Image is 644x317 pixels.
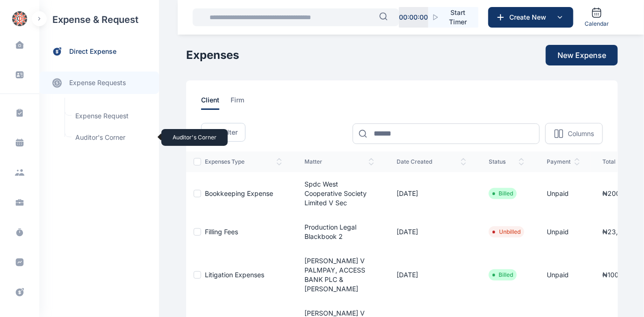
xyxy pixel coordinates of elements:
span: firm [231,95,244,110]
span: matter [304,158,374,166]
td: Unpaid [535,215,591,249]
li: Unbilled [492,228,521,236]
a: Bookkeeping Expense [205,189,273,197]
div: expense requests [39,64,159,94]
td: Unpaid [535,172,591,215]
a: Filling Fees [205,228,238,236]
a: Calendar [581,3,613,31]
a: Auditor's CornerAuditor's Corner [70,129,154,146]
span: Create New [506,13,554,22]
td: Unpaid [535,249,591,301]
button: Start Timer [428,7,478,28]
button: New Expense [546,45,618,65]
span: payment [547,158,580,166]
span: date created [397,158,466,166]
span: Filter [222,128,238,137]
h1: Expenses [186,48,239,63]
p: 00 : 00 : 00 [399,13,428,22]
li: Billed [492,271,513,279]
span: New Expense [557,50,606,61]
span: client [201,95,219,110]
p: Columns [568,129,594,138]
li: Billed [492,190,513,197]
td: [DATE] [385,215,478,249]
a: direct expense [39,39,159,64]
button: Filter [201,123,246,142]
button: Create New [488,7,573,28]
span: status [489,158,524,166]
a: Litigation Expenses [205,271,264,279]
a: client [201,95,231,110]
td: Production Legal Blackbook 2 [293,215,385,249]
span: expenses type [205,158,282,166]
td: [DATE] [385,249,478,301]
button: Columns [545,123,603,144]
td: [DATE] [385,172,478,215]
span: Calendar [585,20,609,28]
a: Expense Request [70,107,154,125]
span: ₦100,000.00 [602,271,644,279]
td: Spdc West Cooperative Society Limited V Sec [293,172,385,215]
a: expense requests [39,72,159,94]
span: ₦23,000.00 [602,228,641,236]
td: [PERSON_NAME] V PALMPAY, ACCESS BANK PLC & [PERSON_NAME] [293,249,385,301]
a: firm [231,95,255,110]
span: Start Timer [445,8,471,27]
span: direct expense [69,47,116,57]
span: Auditor's Corner [70,129,154,146]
